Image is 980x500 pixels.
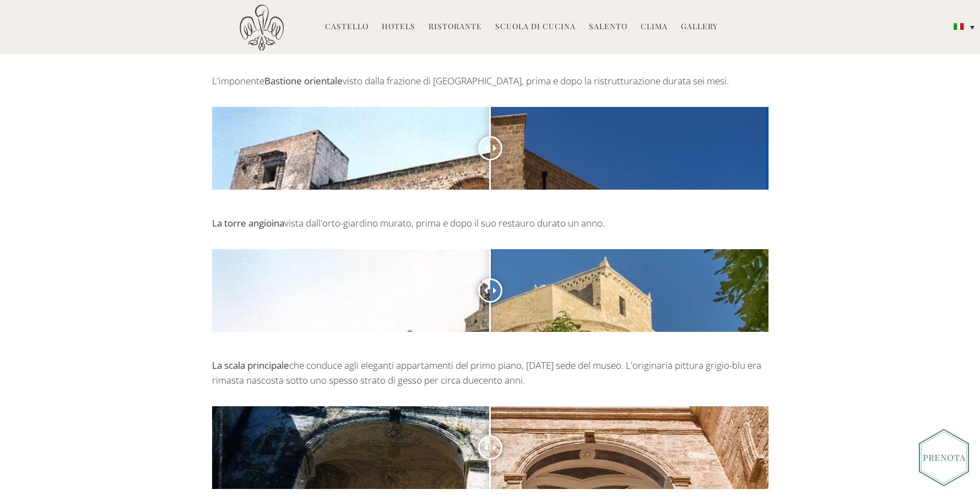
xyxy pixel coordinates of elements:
[212,217,284,229] b: La torre angioina
[495,21,576,34] a: Scuola di Cucina
[954,23,963,30] img: Italiano
[919,429,969,486] img: Book_Button_Italian.png
[212,216,768,230] div: vista dall'orto-giardino murato, prima e dopo il suo restauro durato un anno.
[240,4,284,51] img: Castello di Ugento
[681,21,718,34] a: Gallery
[212,358,768,388] div: che conduce agli eleganti appartamenti del primo piano, [DATE] sede del museo. L'originaria pittu...
[212,74,768,88] div: L'imponente visto dalla frazione di [GEOGRAPHIC_DATA], prima e dopo la ristrutturazione durata se...
[429,21,482,34] a: Ristorante
[212,359,289,372] b: La scala principale
[382,21,415,34] a: Hotels
[641,21,668,34] a: Clima
[589,21,627,34] a: Salento
[264,74,343,87] b: Bastione orientale
[325,21,369,34] a: Castello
